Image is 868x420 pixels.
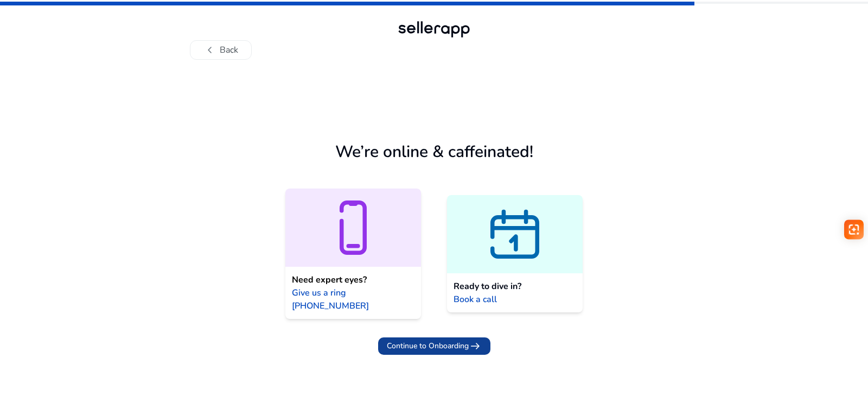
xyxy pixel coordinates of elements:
[378,337,490,355] button: Continue to Onboardingarrow_right_alt
[203,43,216,57] span: chevron_left
[454,280,521,293] span: Ready to dive in?
[387,340,469,352] span: Continue to Onboarding
[292,286,414,312] span: Give us a ring [PHONE_NUMBER]
[454,293,497,306] span: Book a call
[335,142,533,162] h1: We’re online & caffeinated!
[292,273,367,286] span: Need expert eyes?
[190,40,252,60] button: chevron_leftBack
[285,189,421,319] a: Need expert eyes?Give us a ring [PHONE_NUMBER]
[469,340,482,353] span: arrow_right_alt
